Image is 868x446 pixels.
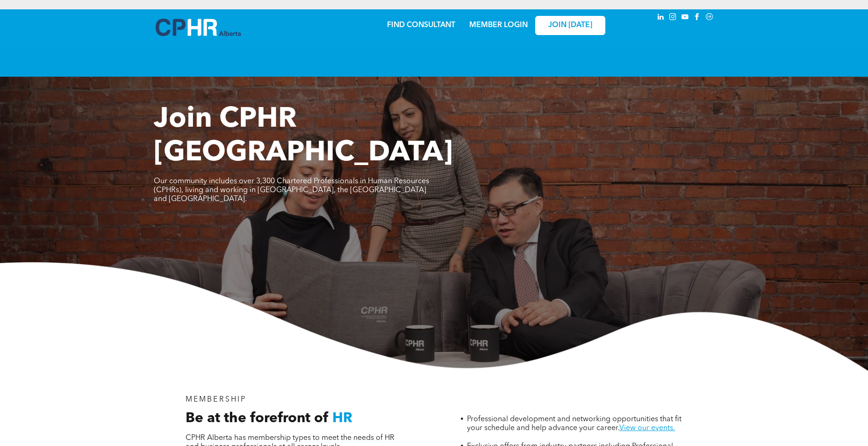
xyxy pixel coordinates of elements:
img: A blue and white logo for cp alberta [156,19,241,36]
a: linkedin [656,12,666,24]
a: youtube [680,12,690,24]
span: MEMBERSHIP [186,396,247,403]
a: JOIN [DATE] [535,16,605,35]
a: View our events. [619,424,675,432]
a: facebook [692,12,703,24]
span: JOIN [DATE] [548,21,592,30]
a: FIND CONSULTANT [387,22,455,29]
a: instagram [668,12,678,24]
a: Social network [704,12,715,24]
span: Professional development and networking opportunities that fit your schedule and help advance you... [467,416,681,432]
span: Our community includes over 3,300 Chartered Professionals in Human Resources (CPHRs), living and ... [154,178,429,203]
a: MEMBER LOGIN [469,22,528,29]
span: Join CPHR [GEOGRAPHIC_DATA] [154,106,453,167]
span: HR [332,411,352,425]
span: Be at the forefront of [186,411,329,425]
